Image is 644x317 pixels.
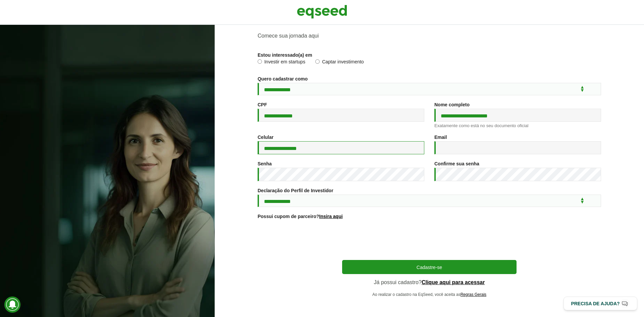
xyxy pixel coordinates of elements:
label: Estou interessado(a) em [258,53,312,57]
a: Regras Gerais [461,293,486,297]
label: Confirme sua senha [434,161,479,166]
input: Investir em startups [258,59,262,64]
label: Investir em startups [258,59,305,66]
button: Cadastre-se [342,260,517,274]
label: Nome completo [434,102,470,107]
h2: Cadastre-se [258,16,601,26]
label: Declaração do Perfil de Investidor [258,188,333,193]
label: CPF [258,102,267,107]
a: Insira aqui [319,214,343,219]
a: Clique aqui para acessar [422,280,485,285]
label: Possui cupom de parceiro? [258,214,343,219]
label: Captar investimento [315,59,364,66]
label: Senha [258,161,272,166]
label: Celular [258,135,273,140]
img: EqSeed Logo [297,3,347,20]
iframe: reCAPTCHA [378,227,480,253]
p: Ao realizar o cadastro na EqSeed, você aceita as [342,292,517,297]
input: Captar investimento [315,59,320,64]
div: Exatamente como está no seu documento oficial [434,123,601,128]
label: Email [434,135,447,140]
p: Já possui cadastro? [342,279,517,285]
label: Quero cadastrar como [258,76,308,81]
p: Comece sua jornada aqui [258,33,601,39]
